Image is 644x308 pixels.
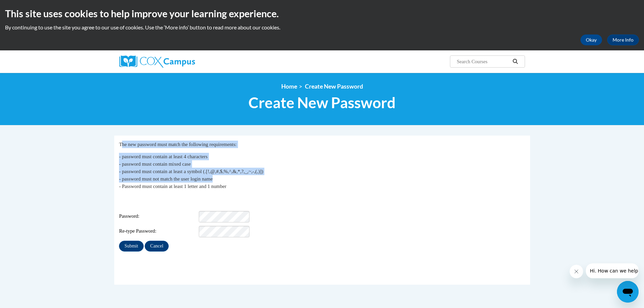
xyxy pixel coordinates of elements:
span: Create New Password [248,94,396,112]
a: Home [281,83,297,90]
input: Search Courses [456,57,510,66]
span: Password: [119,213,197,220]
button: Search [510,57,520,66]
span: Hi. How can we help? [4,5,55,10]
span: Re-type Password: [119,228,197,235]
iframe: Button to launch messaging window [617,281,639,303]
input: Submit [119,241,143,252]
iframe: Close message [570,265,583,278]
a: Cox Campus [119,55,248,68]
button: Okay [580,34,602,45]
a: More Info [607,34,639,45]
iframe: Message from company [586,263,639,278]
h2: This site uses cookies to help improve your learning experience. [5,7,639,20]
img: Cox Campus [119,55,195,68]
span: Create New Password [305,83,363,90]
input: Cancel [145,241,169,252]
span: - password must contain at least 4 characters - password must contain mixed case - password must ... [119,154,263,189]
span: The new password must match the following requirements: [119,142,237,147]
p: By continuing to use the site you agree to our use of cookies. Use the ‘More info’ button to read... [5,24,639,31]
